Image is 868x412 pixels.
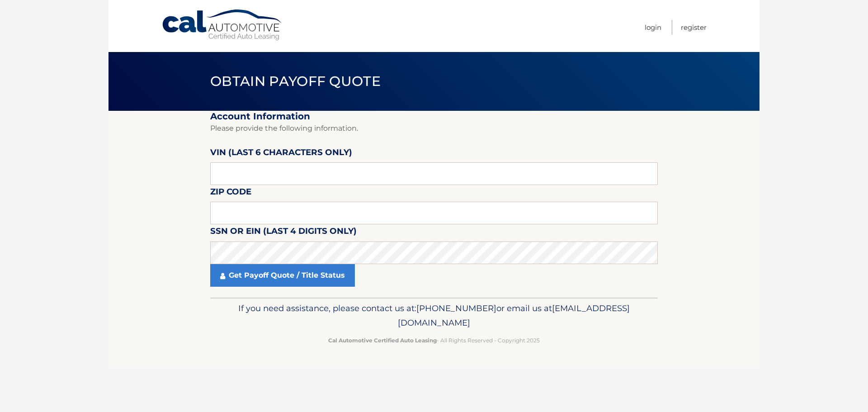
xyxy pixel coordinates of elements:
a: Register [681,20,707,35]
label: Zip Code [210,185,251,202]
label: VIN (last 6 characters only) [210,146,352,162]
a: Get Payoff Quote / Title Status [210,264,355,287]
span: [PHONE_NUMBER] [416,303,496,313]
label: SSN or EIN (last 4 digits only) [210,224,357,241]
a: Cal Automotive [161,9,283,41]
p: Please provide the following information. [210,122,658,135]
span: Obtain Payoff Quote [210,73,381,90]
strong: Cal Automotive Certified Auto Leasing [328,337,437,344]
h2: Account Information [210,111,658,122]
p: - All Rights Reserved - Copyright 2025 [216,336,652,345]
a: Login [645,20,661,35]
p: If you need assistance, please contact us at: or email us at [216,301,652,330]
